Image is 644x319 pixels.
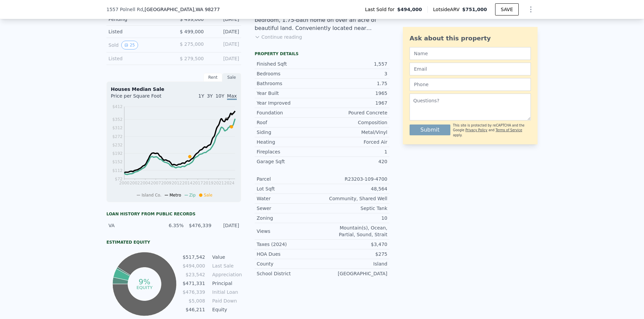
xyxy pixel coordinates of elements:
[108,41,168,49] div: Sold
[255,34,302,40] button: Continue reading
[257,90,322,97] div: Year Built
[180,16,204,22] span: $ 499,000
[198,93,204,99] span: 1Y
[182,297,205,305] td: $5,008
[322,90,387,97] div: 1965
[433,6,462,13] span: Lotside ARV
[209,55,239,62] div: [DATE]
[112,151,123,156] tspan: $192
[193,181,203,185] tspan: 2017
[257,119,322,126] div: Roof
[108,55,168,62] div: Listed
[397,6,422,13] span: $494,000
[115,177,123,181] tspan: $72
[143,6,220,13] span: , [GEOGRAPHIC_DATA]
[112,168,123,173] tspan: $112
[108,222,156,229] div: VA
[106,6,143,13] span: 1557 Polnell Rd
[108,28,168,35] div: Listed
[257,139,322,145] div: Heating
[112,143,123,147] tspan: $232
[257,215,322,221] div: Zoning
[257,129,322,136] div: Siding
[322,129,387,136] div: Metal/Vinyl
[211,306,241,313] td: Equity
[108,16,168,23] div: Pending
[136,285,153,290] tspan: equity
[214,181,224,185] tspan: 2021
[216,222,239,229] div: [DATE]
[322,215,387,221] div: 10
[182,306,205,313] td: $46,211
[257,270,322,277] div: School District
[227,93,237,100] span: Max
[180,29,204,34] span: $ 499,000
[189,193,196,198] span: Zip
[257,185,322,192] div: Lot Sqft
[216,93,224,99] span: 10Y
[255,51,389,57] div: Property details
[182,253,205,261] td: $517,542
[112,104,123,109] tspan: $412
[151,181,161,185] tspan: 2007
[410,125,450,135] button: Submit
[182,280,205,287] td: $471,331
[322,61,387,67] div: 1,557
[203,181,214,185] tspan: 2019
[322,119,387,126] div: Composition
[188,222,211,229] div: $476,339
[495,3,519,15] button: SAVE
[495,128,522,132] a: Terms of Service
[130,181,140,185] tspan: 2002
[322,100,387,106] div: 1967
[207,93,213,99] span: 3Y
[322,158,387,165] div: 420
[524,3,538,16] button: Show Options
[160,222,184,229] div: 6.35%
[322,224,387,238] div: Mountain(s), Ocean, Partial, Sound, Strait
[257,241,322,248] div: Taxes (2024)
[257,109,322,116] div: Foundation
[224,181,235,185] tspan: 2024
[322,109,387,116] div: Poured Concrete
[203,73,222,82] div: Rent
[204,193,213,198] span: Sale
[211,280,241,287] td: Principal
[410,78,531,91] input: Phone
[257,176,322,182] div: Parcel
[322,241,387,248] div: $3,470
[194,7,220,12] span: , WA 98277
[322,251,387,257] div: $275
[257,205,322,212] div: Sewer
[222,73,241,82] div: Sale
[182,181,193,185] tspan: 2014
[322,80,387,87] div: 1.75
[257,251,322,257] div: HOA Dues
[257,195,322,202] div: Water
[112,159,123,164] tspan: $152
[322,70,387,77] div: 3
[453,123,531,138] div: This site is protected by reCAPTCHA and the Google and apply.
[257,148,322,155] div: Fireplaces
[106,240,241,245] div: Estimated Equity
[180,56,204,61] span: $ 279,500
[257,260,322,267] div: County
[112,126,123,130] tspan: $312
[410,34,531,43] div: Ask about this property
[112,117,123,122] tspan: $352
[209,41,239,49] div: [DATE]
[211,262,241,270] td: Last Sale
[182,262,205,270] td: $494,000
[180,41,204,47] span: $ 275,000
[322,176,387,182] div: R23203-109-4700
[322,205,387,212] div: Septic Tank
[211,271,241,278] td: Appreciation
[257,100,322,106] div: Year Improved
[140,181,151,185] tspan: 2004
[211,253,241,261] td: Value
[182,271,205,278] td: $23,542
[112,134,123,139] tspan: $272
[209,16,239,23] div: [DATE]
[182,288,205,296] td: $476,339
[141,193,161,198] span: Island Co.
